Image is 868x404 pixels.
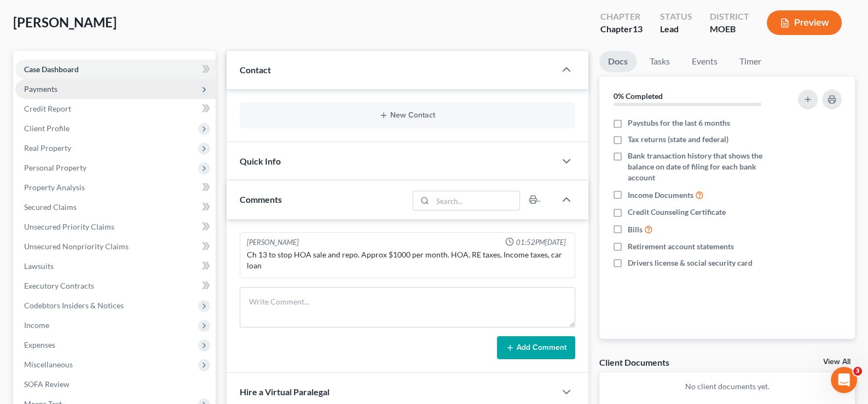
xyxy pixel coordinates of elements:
span: 13 [633,24,643,34]
span: Comments [240,194,282,204]
span: Executory Contracts [24,281,94,290]
div: Chapter [600,23,643,36]
span: SOFA Review [24,379,70,389]
iframe: Intercom live chat [831,367,857,393]
span: Credit Counseling Certificate [628,207,726,218]
a: View All [823,358,850,366]
span: Tax returns (state and federal) [628,134,728,145]
button: Preview [767,10,842,35]
span: Hire a Virtual Paralegal [240,387,329,397]
span: Contact [240,65,271,75]
div: MOEB [710,23,749,36]
a: Credit Report [15,99,216,119]
div: Ch 13 to stop HOA sale and repo. Approx $1000 per month. HOA, RE taxes, Income taxes, car loan [247,249,569,271]
a: Tasks [641,51,679,72]
span: Lawsuits [24,261,54,271]
span: Retirement account statements [628,241,734,252]
a: SOFA Review [15,374,216,394]
a: Case Dashboard [15,60,216,79]
a: Unsecured Priority Claims [15,217,216,237]
span: Expenses [24,340,55,349]
span: 3 [853,367,862,376]
span: Income [24,320,49,330]
div: District [710,10,749,23]
span: Payments [24,84,57,93]
span: Real Property [24,143,71,153]
a: Timer [731,51,770,72]
p: No client documents yet. [608,381,846,392]
span: Credit Report [24,104,71,113]
div: Chapter [600,10,643,23]
span: 01:52PM[DATE] [516,237,566,248]
span: [PERSON_NAME] [13,14,117,30]
span: Miscellaneous [24,360,73,369]
span: Case Dashboard [24,65,79,74]
span: Client Profile [24,124,70,133]
span: Property Analysis [24,183,85,192]
span: Income Documents [628,190,693,201]
span: Bank transaction history that shows the balance on date of filing for each bank account [628,150,782,183]
input: Search... [433,191,520,210]
a: Executory Contracts [15,276,216,296]
span: Drivers license & social security card [628,257,753,268]
span: Personal Property [24,163,86,172]
button: New Contact [248,111,567,120]
span: Codebtors Insiders & Notices [24,301,124,310]
div: Status [660,10,692,23]
span: Unsecured Nonpriority Claims [24,242,129,251]
a: Events [683,51,726,72]
span: Quick Info [240,156,281,166]
button: Add Comment [497,336,575,359]
span: Unsecured Priority Claims [24,222,114,231]
a: Docs [599,51,636,72]
span: Secured Claims [24,202,77,212]
strong: 0% Completed [614,91,663,101]
a: Secured Claims [15,197,216,217]
span: Bills [628,224,643,235]
div: Client Documents [599,356,669,368]
a: Property Analysis [15,178,216,197]
a: Unsecured Nonpriority Claims [15,237,216,256]
div: Lead [660,23,692,36]
div: [PERSON_NAME] [247,237,299,248]
a: Lawsuits [15,256,216,276]
span: Paystubs for the last 6 months [628,118,730,128]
